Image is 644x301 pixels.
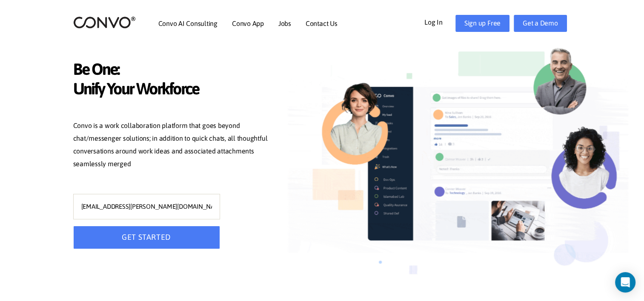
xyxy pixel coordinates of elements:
[73,226,220,249] button: GET STARTED
[73,119,273,172] p: Convo is a work collaboration platform that goes beyond chat/messenger solutions; in addition to ...
[514,15,567,32] a: Get a Demo
[615,272,635,292] div: Open Intercom Messenger
[73,194,220,219] input: YOUR WORK EMAIL ADDRESS
[232,20,264,27] a: Convo App
[73,60,273,81] span: Be One:
[278,20,291,27] a: Jobs
[455,15,509,32] a: Sign up Free
[158,20,218,27] a: Convo AI Consulting
[73,79,273,101] span: Unify Your Workforce
[306,20,338,27] a: Contact Us
[424,15,455,28] a: Log In
[288,37,628,301] img: image_not_found
[73,16,136,29] img: logo_2.png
